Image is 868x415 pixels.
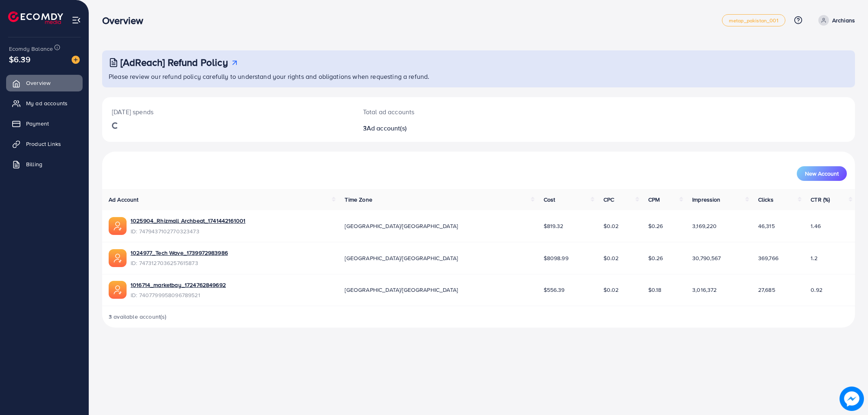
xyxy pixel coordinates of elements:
[367,124,407,133] span: Ad account(s)
[9,53,31,65] span: $6.39
[6,75,83,91] a: Overview
[345,222,458,230] span: [GEOGRAPHIC_DATA]/[GEOGRAPHIC_DATA]
[811,286,822,294] span: 0.92
[544,196,555,204] span: Cost
[692,222,717,230] span: 3,169,220
[26,99,68,107] span: My ad accounts
[692,196,721,204] span: Impression
[8,11,63,24] img: logo
[363,124,532,132] h2: 3
[544,286,565,294] span: $556.39
[112,107,343,117] p: [DATE] spends
[692,286,717,294] span: 3,016,372
[692,254,721,262] span: 30,790,567
[109,281,127,299] img: ic-ads-acc.e4c84228.svg
[26,120,49,128] span: Payment
[72,56,80,64] img: image
[758,254,778,262] span: 369,766
[603,222,619,230] span: $0.02
[758,222,775,230] span: 46,315
[72,15,81,25] img: menu
[109,196,139,204] span: Ad Account
[758,286,775,294] span: 27,685
[6,115,83,132] a: Payment
[544,222,564,230] span: $819.32
[832,15,855,25] p: Archians
[109,313,167,321] span: 3 available account(s)
[805,171,839,176] span: New Account
[131,249,228,257] a: 1024977_Tech Wave_1739972983986
[9,45,53,53] span: Ecomdy Balance
[26,140,61,148] span: Product Links
[758,196,774,204] span: Clicks
[345,196,372,204] span: Time Zone
[131,291,226,299] span: ID: 7407799958096789521
[648,222,663,230] span: $0.26
[102,15,150,26] h3: Overview
[6,95,83,111] a: My ad accounts
[363,107,532,117] p: Total ad accounts
[131,281,226,289] a: 1016714_marketbay_1724762849692
[815,15,855,26] a: Archians
[131,259,228,267] span: ID: 7473127036257615873
[109,217,127,235] img: ic-ads-acc.e4c84228.svg
[131,217,245,225] a: 1025904_Rhizmall Archbeat_1741442161001
[26,79,50,87] span: Overview
[797,166,847,181] button: New Account
[811,254,817,262] span: 1.2
[648,254,663,262] span: $0.26
[345,254,458,262] span: [GEOGRAPHIC_DATA]/[GEOGRAPHIC_DATA]
[603,286,619,294] span: $0.02
[729,18,778,23] span: metap_pakistan_001
[648,196,660,204] span: CPM
[603,254,619,262] span: $0.02
[6,136,83,152] a: Product Links
[131,227,245,235] span: ID: 7479437102770323473
[811,196,830,204] span: CTR (%)
[345,286,458,294] span: [GEOGRAPHIC_DATA]/[GEOGRAPHIC_DATA]
[109,249,127,267] img: ic-ads-acc.e4c84228.svg
[811,222,821,230] span: 1.46
[120,56,228,68] h3: [AdReach] Refund Policy
[840,387,864,411] img: image
[544,254,568,262] span: $8098.99
[648,286,662,294] span: $0.18
[109,72,850,81] p: Please review our refund policy carefully to understand your rights and obligations when requesti...
[722,14,785,26] a: metap_pakistan_001
[603,196,614,204] span: CPC
[26,160,42,168] span: Billing
[6,156,83,172] a: Billing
